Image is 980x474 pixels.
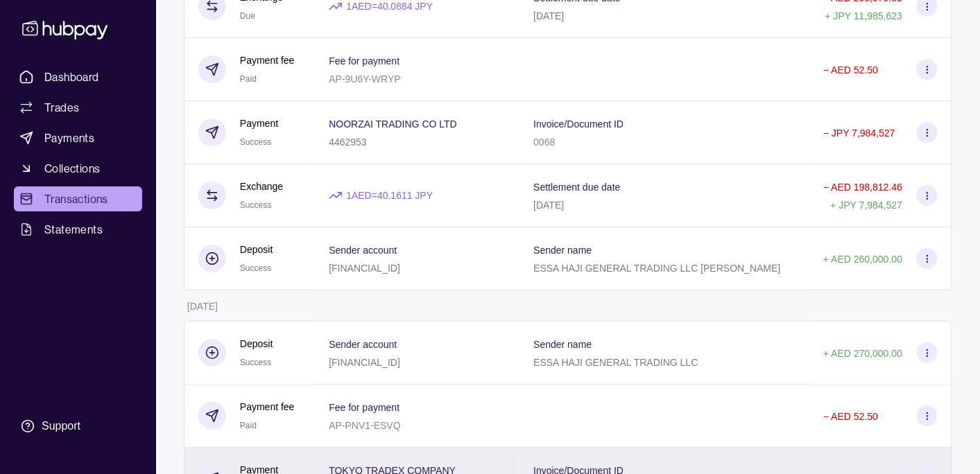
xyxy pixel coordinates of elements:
[240,116,278,131] p: Payment
[533,137,555,148] p: 0068
[831,200,903,211] p: + JPY 7,984,527
[14,186,142,211] a: Transactions
[533,245,592,256] p: Sender name
[533,182,620,193] p: Settlement due date
[240,53,295,68] p: Payment fee
[533,200,564,211] p: [DATE]
[14,217,142,242] a: Statements
[44,130,94,146] span: Payments
[240,358,271,367] span: Success
[823,182,902,193] p: − AED 198,812.46
[823,128,895,139] p: − JPY 7,984,527
[825,10,902,21] p: + JPY 11,985,623
[240,179,283,194] p: Exchange
[329,245,397,256] p: Sender account
[329,137,367,148] p: 4462953
[329,119,457,130] p: NOORZAI TRADING CO LTD
[533,119,624,130] p: Invoice/Document ID
[240,200,271,210] span: Success
[240,421,257,430] span: Paid
[44,191,108,207] span: Transactions
[44,160,100,177] span: Collections
[42,419,80,434] div: Support
[329,420,400,431] p: AP-PNV1-ESVQ
[329,402,399,413] p: Fee for payment
[533,339,592,350] p: Sender name
[329,357,400,368] p: [FINANCIAL_ID]
[533,10,564,21] p: [DATE]
[240,242,273,257] p: Deposit
[823,254,902,265] p: + AED 260,000.00
[329,339,397,350] p: Sender account
[240,11,255,21] span: Due
[823,411,878,422] p: − AED 52.50
[240,336,273,351] p: Deposit
[44,69,99,85] span: Dashboard
[240,137,271,147] span: Success
[240,399,295,414] p: Payment fee
[44,99,79,116] span: Trades
[14,156,142,181] a: Collections
[187,301,218,312] p: [DATE]
[329,73,400,85] p: AP-9U6Y-WRYP
[240,263,271,273] span: Success
[240,74,257,84] span: Paid
[14,64,142,89] a: Dashboard
[823,64,878,76] p: − AED 52.50
[14,412,142,441] a: Support
[823,348,902,359] p: + AED 270,000.00
[329,55,399,67] p: Fee for payment
[533,263,780,274] p: ESSA HAJI GENERAL TRADING LLC [PERSON_NAME]
[44,221,103,238] span: Statements
[329,263,400,274] p: [FINANCIAL_ID]
[346,188,433,203] p: 1 AED = 40.1611 JPY
[14,125,142,150] a: Payments
[14,95,142,120] a: Trades
[533,357,698,368] p: ESSA HAJI GENERAL TRADING LLC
